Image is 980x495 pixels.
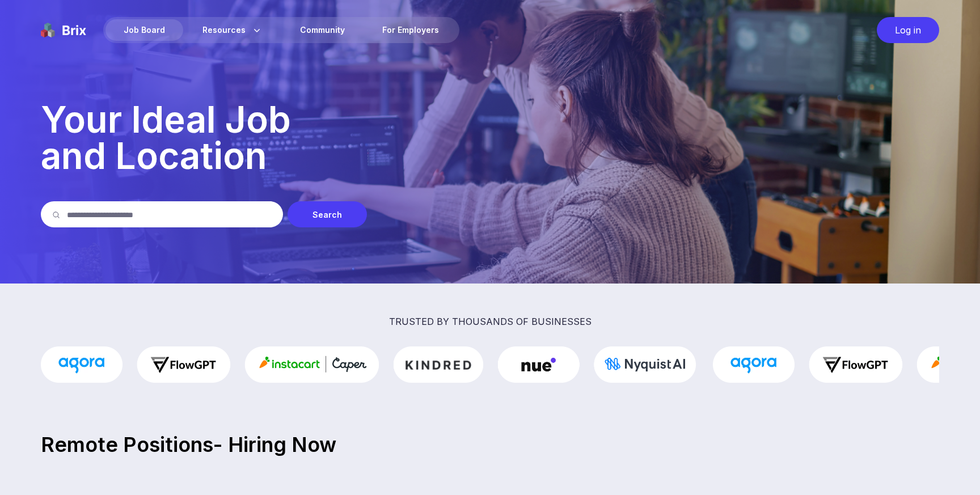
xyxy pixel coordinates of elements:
div: Log in [877,17,939,43]
div: Search [288,201,367,227]
a: For Employers [364,19,457,41]
div: Job Board [105,19,183,41]
p: Your Ideal Job and Location [41,101,939,174]
div: Resources [184,19,281,41]
a: Community [282,19,363,41]
a: Log in [871,17,939,43]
